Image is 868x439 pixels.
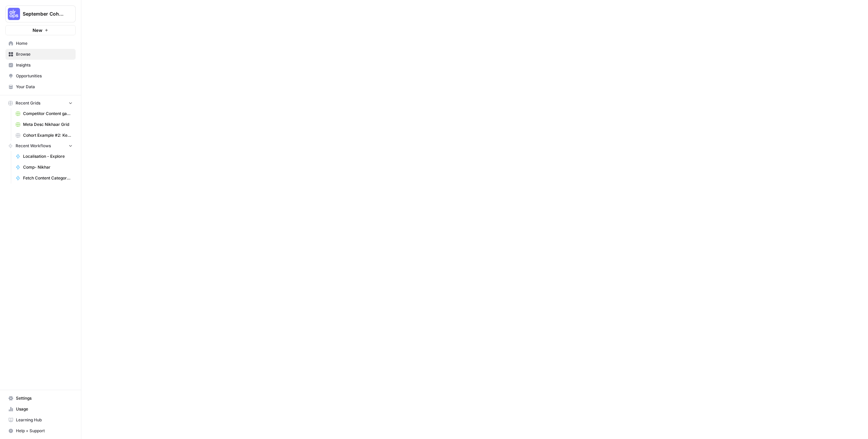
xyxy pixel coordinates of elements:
a: Usage [5,404,76,415]
span: Settings [16,395,73,401]
a: Opportunities [5,71,76,81]
span: Help + Support [16,428,73,434]
span: Cohort Example #2: Keyword -> Outline -> Article (Hibaaq A) [23,132,73,138]
button: Recent Grids [5,98,76,108]
span: Fetch Content Category- [GEOGRAPHIC_DATA] [23,175,73,181]
img: September Cohort Logo [8,8,20,20]
a: Comp- Nikhar [13,162,76,173]
a: Your Data [5,81,76,92]
span: Usage [16,406,73,412]
a: Localisation - Explore [13,151,76,162]
span: Your Data [16,84,73,90]
a: Learning Hub [5,415,76,425]
span: Home [16,40,73,46]
span: Comp- Nikhar [23,164,73,170]
a: Cohort Example #2: Keyword -> Outline -> Article (Hibaaq A) [13,130,76,141]
span: Browse [16,51,73,57]
a: Competitor Content gap ([PERSON_NAME]) [13,108,76,119]
a: Browse [5,49,76,60]
a: Insights [5,60,76,71]
button: New [5,25,76,35]
button: Workspace: September Cohort [5,5,76,22]
a: Home [5,38,76,49]
button: Help + Support [5,425,76,436]
span: Competitor Content gap ([PERSON_NAME]) [23,111,73,117]
span: Insights [16,62,73,68]
button: Recent Workflows [5,141,76,151]
span: Meta Desc Nikhaar Grid [23,121,73,128]
span: Localisation - Explore [23,153,73,159]
a: Settings [5,393,76,404]
a: Fetch Content Category- [GEOGRAPHIC_DATA] [13,173,76,184]
span: September Cohort [23,11,64,17]
span: Learning Hub [16,417,73,423]
span: Recent Grids [16,100,40,106]
span: Recent Workflows [16,143,51,149]
span: Opportunities [16,73,73,79]
span: New [33,27,42,34]
a: Meta Desc Nikhaar Grid [13,119,76,130]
